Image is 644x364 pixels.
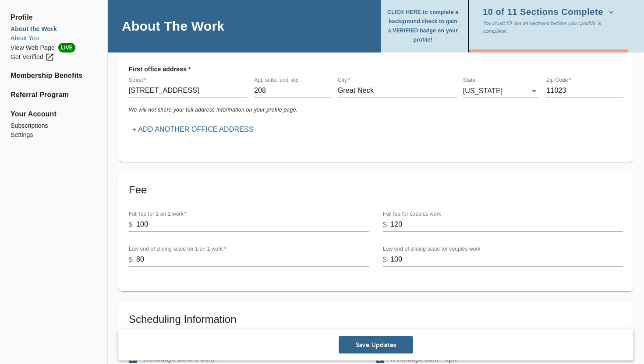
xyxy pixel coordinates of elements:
button: + Add another office address [129,122,257,137]
a: Settings [11,130,97,140]
span: Save Updates [342,341,410,349]
label: Full fee for 1 on 1 work [129,211,187,217]
li: View Web Page [11,43,97,52]
label: Apt, suite, unit, etc [254,77,298,83]
label: Low end of sliding scale for couples work [383,246,481,252]
label: State [463,77,476,83]
button: 10 of 11 Sections Complete [483,5,617,19]
h5: Fee [129,183,623,197]
a: View Web PageLIVE [11,43,97,52]
i: We will not share your full address information on your profile page. [129,107,298,113]
button: CLICK HERE to complete a background check to gain a VERIFIED badge on your profile! [386,5,463,47]
p: $ [383,255,387,265]
label: City [338,77,350,83]
p: $ [129,255,133,265]
a: Get Verified [11,52,97,62]
a: About the Work [11,24,97,34]
span: 10 of 11 Sections Complete [483,8,614,17]
p: $ [129,220,133,230]
label: Full fee for couples work [383,211,441,217]
h4: About The Work [122,18,224,34]
a: Referral Program [11,90,97,100]
p: First office address * [129,61,191,77]
button: Save Updates [339,336,413,353]
div: [US_STATE] [463,84,540,98]
span: LIVE [58,43,75,52]
a: Membership Benefits [11,70,97,81]
h5: Scheduling Information [129,312,623,326]
p: $ [383,220,387,230]
label: Street [129,77,146,83]
label: Zip Code [546,77,571,83]
a: Subscriptions [11,121,97,130]
span: CLICK HERE to complete a background check to gain a VERIFIED badge on your profile! [386,8,460,45]
label: Low end of sliding scale for 1 on 1 work [129,246,226,252]
span: Your Account [11,109,97,119]
div: Get Verified [11,52,54,62]
span: Profile [11,12,97,23]
p: + Add another office address [132,124,254,135]
a: About You [11,34,97,43]
p: You must fill out all sections before your profile is complete. [483,19,619,35]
